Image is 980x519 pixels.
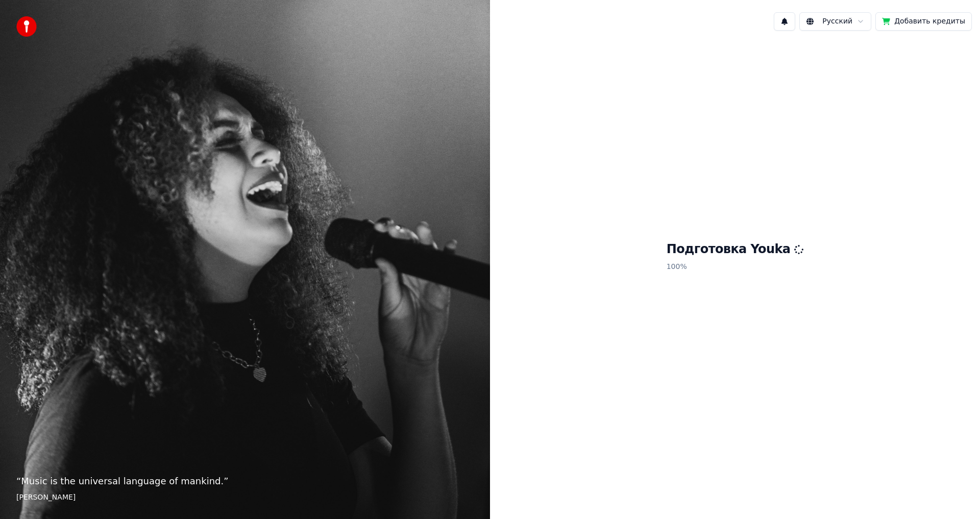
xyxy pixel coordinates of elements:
[667,241,804,258] h1: Подготовка Youka
[16,16,37,37] img: youka
[16,492,474,503] footer: [PERSON_NAME]
[875,12,972,31] button: Добавить кредиты
[16,474,474,488] p: “ Music is the universal language of mankind. ”
[667,258,804,276] p: 100 %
